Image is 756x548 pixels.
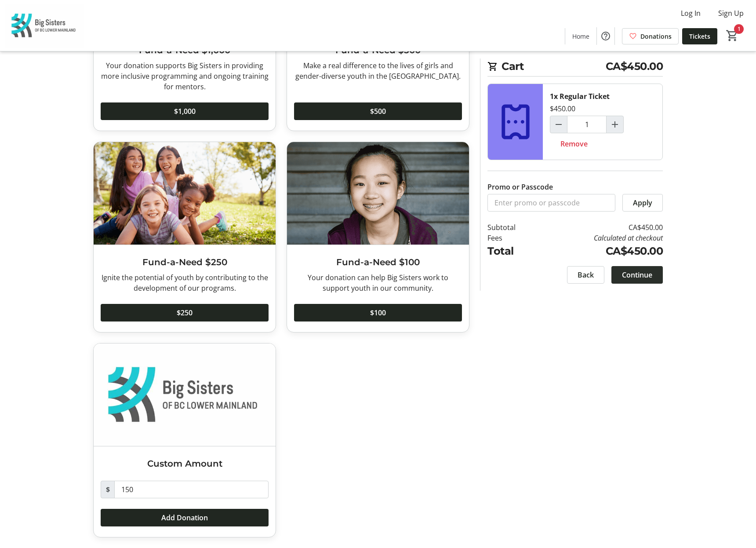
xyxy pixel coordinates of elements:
label: Promo or Passcode [487,182,553,192]
span: $1,000 [174,106,196,117]
button: Decrement by one [550,116,567,133]
span: Home [572,32,589,41]
button: Increment by one [607,116,623,133]
span: Tickets [689,32,710,41]
div: Your donation supports Big Sisters in providing more inclusive programming and ongoing training f... [101,60,269,92]
td: Subtotal [487,222,538,233]
span: Continue [622,270,652,280]
h3: Fund-a-Need $100 [294,256,462,269]
button: Continue [611,266,663,284]
span: Add Donation [161,512,208,523]
div: Make a real difference to the lives of girls and gender-diverse youth in the [GEOGRAPHIC_DATA]. [294,60,462,81]
span: Back [578,270,594,280]
span: $500 [370,106,386,117]
span: $ [101,481,115,498]
button: Log In [674,6,708,20]
button: $250 [101,304,269,321]
td: Total [487,243,538,259]
div: Ignite the potential of youth by contributing to the development of our programs. [101,272,269,293]
div: 1x Regular Ticket [550,91,610,102]
button: Help [597,27,614,45]
img: Fund-a-Need $250 [94,142,276,245]
span: CA$450.00 [606,58,663,74]
span: $250 [177,307,193,318]
div: Your donation can help Big Sisters work to support youth in our community. [294,272,462,293]
input: Donation Amount [114,481,269,498]
input: Regular Ticket Quantity [567,116,607,133]
button: Apply [622,194,663,212]
button: Cart [724,28,740,44]
img: Fund-a-Need $100 [287,142,469,245]
span: Sign Up [718,8,744,18]
td: CA$450.00 [538,243,663,259]
h3: Custom Amount [101,457,269,470]
h3: Fund-a-Need $250 [101,256,269,269]
button: $500 [294,102,462,120]
td: Fees [487,233,538,243]
button: Back [567,266,604,284]
img: Big Sisters of BC Lower Mainland's Logo [5,4,84,47]
span: Remove [560,139,588,149]
button: $1,000 [101,102,269,120]
button: Sign Up [711,6,751,20]
img: Custom Amount [94,343,276,446]
td: CA$450.00 [538,222,663,233]
a: Donations [622,28,679,44]
span: Donations [640,32,672,41]
button: Add Donation [101,509,269,526]
a: Tickets [682,28,717,44]
div: $450.00 [550,103,575,114]
span: Apply [633,197,652,208]
a: Home [565,28,596,44]
span: Log In [681,8,701,18]
h2: Cart [487,58,663,77]
td: Calculated at checkout [538,233,663,243]
input: Enter promo or passcode [487,194,615,212]
button: $100 [294,304,462,321]
button: Remove [550,135,598,153]
span: $100 [370,307,386,318]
